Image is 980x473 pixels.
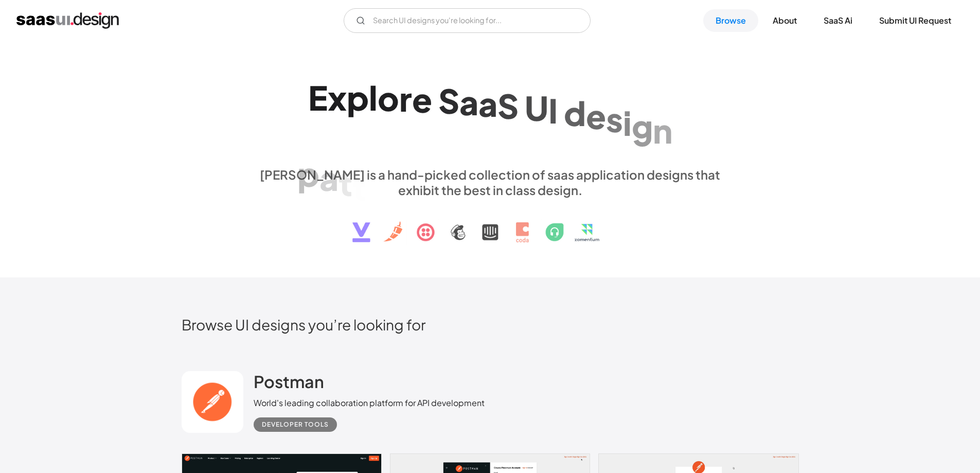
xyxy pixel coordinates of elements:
[623,102,632,142] div: i
[525,87,548,127] div: U
[548,90,558,130] div: I
[338,163,352,203] div: t
[760,9,809,32] a: About
[564,93,586,132] div: d
[308,78,328,117] div: E
[378,78,399,117] div: o
[703,9,758,32] a: Browse
[182,316,799,334] h2: Browse UI designs you’re looking for
[334,198,646,251] img: text, icon, saas logo
[297,154,319,194] div: p
[497,85,519,125] div: S
[254,371,324,397] a: Postman
[344,8,591,33] input: Search UI designs you're looking for...
[254,78,727,157] h1: Explore SaaS UI design patterns & interactions.
[352,168,366,208] div: t
[586,96,606,135] div: e
[653,110,672,150] div: n
[16,12,119,29] a: home
[632,106,653,146] div: g
[459,82,478,121] div: a
[606,99,623,138] div: s
[369,78,378,117] div: l
[254,371,324,392] h2: Postman
[328,78,347,117] div: x
[319,159,338,198] div: a
[347,78,369,117] div: p
[412,79,432,119] div: e
[811,9,865,32] a: SaaS Ai
[254,397,485,409] div: World's leading collaboration platform for API development
[254,167,727,198] div: [PERSON_NAME] is a hand-picked collection of saas application designs that exhibit the best in cl...
[478,84,497,124] div: a
[438,81,459,120] div: S
[262,418,329,431] div: Developer tools
[344,8,591,33] form: Email Form
[867,9,964,32] a: Submit UI Request
[399,79,412,118] div: r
